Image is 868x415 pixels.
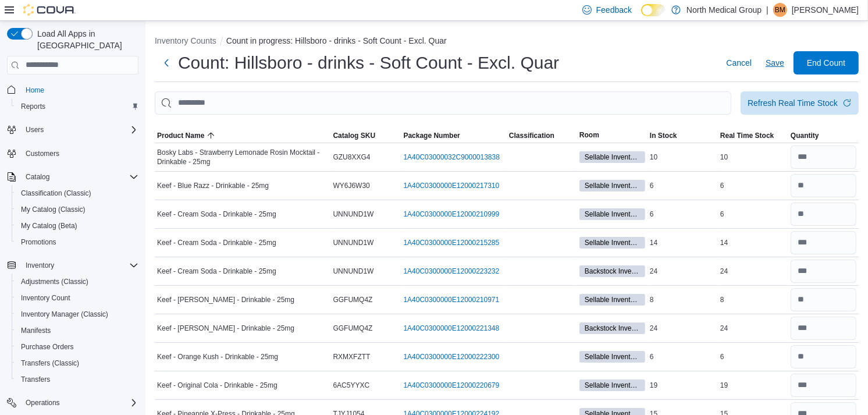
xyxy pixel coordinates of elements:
span: Keef - Blue Razz - Drinkable - 25mg [157,181,269,190]
span: Inventory [21,258,138,272]
div: 14 [648,236,718,250]
button: Manifests [12,322,143,339]
span: Users [21,123,138,137]
a: 1A40C0300000E12000222300 [404,352,500,361]
div: 8 [648,293,718,307]
div: 6 [718,350,788,364]
button: Real Time Stock [718,129,788,143]
span: Sellable Inventory [579,237,645,249]
button: Classification [507,129,577,143]
span: Operations [21,396,138,410]
button: Home [2,81,143,98]
span: Keef - Cream Soda - Drinkable - 25mg [157,267,276,276]
a: Transfers (Classic) [16,356,84,370]
button: Catalog SKU [331,129,401,143]
a: 1A40C0300000E12000217310 [404,181,500,190]
span: Reports [16,100,138,113]
span: Feedback [596,4,632,16]
div: Brendan Mccutchen [773,3,787,17]
span: Sellable Inventory [579,379,645,391]
span: UNNUND1W [333,210,374,219]
span: Sellable Inventory [585,237,640,248]
img: Cova [23,4,76,16]
span: Home [26,86,44,95]
a: 1A40C0300000E12000221348 [404,324,500,333]
div: 24 [648,321,718,335]
span: WY6J6W30 [333,181,370,190]
span: Keef - Original Cola - Drinkable - 25mg [157,381,278,390]
a: Manifests [16,324,55,338]
span: Sellable Inventory [579,151,645,163]
span: Backstock Inventory [585,323,640,334]
span: Promotions [16,235,138,249]
a: My Catalog (Beta) [16,219,82,233]
button: Inventory Count [12,290,143,306]
span: Load All Apps in [GEOGRAPHIC_DATA] [33,28,138,51]
button: Catalog [21,170,54,184]
button: Inventory [2,257,143,274]
span: Customers [21,146,138,161]
button: Operations [2,395,143,411]
button: My Catalog (Beta) [12,218,143,234]
span: Sellable Inventory [585,380,640,391]
a: Promotions [16,235,61,249]
input: This is a search bar. After typing your query, hit enter to filter the results lower in the page. [155,91,731,115]
div: 19 [718,378,788,392]
span: Real Time Stock [720,131,774,140]
button: Catalog [2,169,143,185]
span: Adjustments (Classic) [21,277,88,286]
div: 6 [648,179,718,193]
span: Purchase Orders [16,340,138,354]
a: Inventory Count [16,291,75,305]
span: RXMXFZTT [333,352,371,361]
span: Package Number [404,131,460,140]
span: Bosky Labs - Strawberry Lemonade Rosin Mocktail - Drinkable - 25mg [157,148,329,166]
span: Sellable Inventory [585,295,640,305]
span: Transfers [16,373,138,386]
div: 24 [718,264,788,278]
span: Home [21,83,138,97]
span: Catalog [21,170,138,184]
span: GGFUMQ4Z [333,324,373,333]
span: Keef - Orange Kush - Drinkable - 25mg [157,352,278,361]
button: Transfers [12,371,143,388]
span: Product Name [157,131,204,140]
span: Sellable Inventory [585,352,640,362]
span: Manifests [16,324,138,338]
span: UNNUND1W [333,238,374,247]
button: Users [2,122,143,138]
button: End Count [794,51,859,75]
span: GGFUMQ4Z [333,295,373,304]
span: Transfers [21,375,50,384]
span: My Catalog (Beta) [16,219,138,233]
span: Inventory Manager (Classic) [16,307,138,321]
span: Keef - [PERSON_NAME] - Drinkable - 25mg [157,324,294,333]
div: 6 [718,179,788,193]
span: Sellable Inventory [579,351,645,363]
span: Keef - Cream Soda - Drinkable - 25mg [157,210,276,219]
div: 6 [648,207,718,221]
a: 1A40C0300000E12000220679 [404,381,500,390]
div: 6 [718,207,788,221]
span: Backstock Inventory [579,322,645,334]
button: Cancel [721,51,756,75]
span: In Stock [650,131,677,140]
p: | [766,3,769,17]
span: My Catalog (Beta) [21,221,77,230]
span: Keef - Cream Soda - Drinkable - 25mg [157,238,276,247]
span: My Catalog (Classic) [16,203,138,217]
p: North Medical Group [686,3,762,17]
span: Backstock Inventory [579,265,645,277]
div: 10 [648,150,718,164]
button: Users [21,123,48,137]
a: 1A40C03000032C9000013838 [404,152,500,162]
span: Purchase Orders [21,342,74,352]
a: Transfers [16,373,55,386]
button: Adjustments (Classic) [12,274,143,290]
button: My Catalog (Classic) [12,201,143,218]
button: Reports [12,98,143,115]
span: Keef - [PERSON_NAME] - Drinkable - 25mg [157,295,294,304]
a: 1A40C0300000E12000210971 [404,295,500,304]
span: Cancel [726,57,752,69]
